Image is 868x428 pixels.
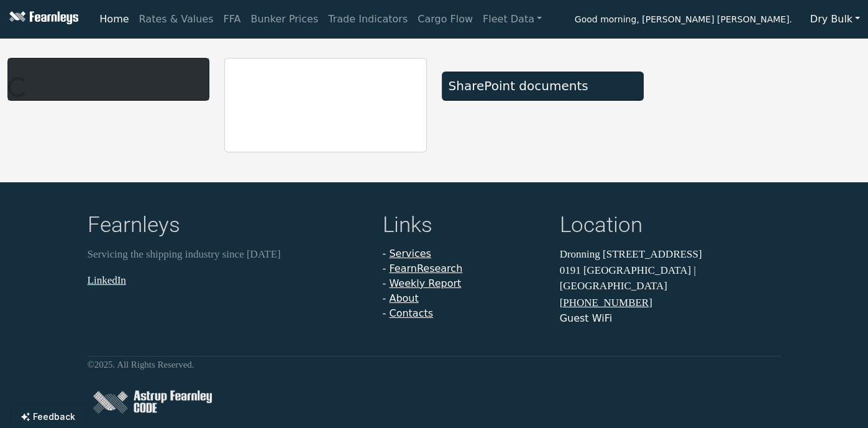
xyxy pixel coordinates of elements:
[323,7,413,32] a: Trade Indicators
[383,306,545,321] li: -
[88,246,368,263] p: Servicing the shipping industry since [DATE]
[560,246,781,263] p: Dronning [STREET_ADDRESS]
[225,58,426,152] iframe: report archive
[88,360,194,370] small: © 2025 . All Rights Reserved.
[389,307,433,319] a: Contacts
[219,7,246,32] a: FFA
[383,212,545,241] h4: Links
[6,11,78,27] img: Fearnleys Logo
[560,263,781,294] p: 0191 [GEOGRAPHIC_DATA] | [GEOGRAPHIC_DATA]
[560,212,781,241] h4: Location
[575,10,792,31] span: Good morning, [PERSON_NAME] [PERSON_NAME].
[88,212,368,241] h4: Fearnleys
[134,7,219,32] a: Rates & Values
[94,7,134,32] a: Home
[245,7,323,32] a: Bunker Prices
[389,277,461,289] a: Weekly Report
[383,276,545,291] li: -
[389,248,431,259] a: Services
[383,261,545,276] li: -
[383,246,545,261] li: -
[449,78,637,93] div: SharePoint documents
[560,311,612,326] button: Guest WiFi
[389,292,418,304] a: About
[413,7,478,32] a: Cargo Flow
[802,7,868,31] button: Dry Bulk
[478,7,547,32] a: Fleet Data
[389,263,462,274] a: FearnResearch
[560,297,652,309] a: [PHONE_NUMBER]
[88,274,126,286] a: LinkedIn
[383,291,545,306] li: -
